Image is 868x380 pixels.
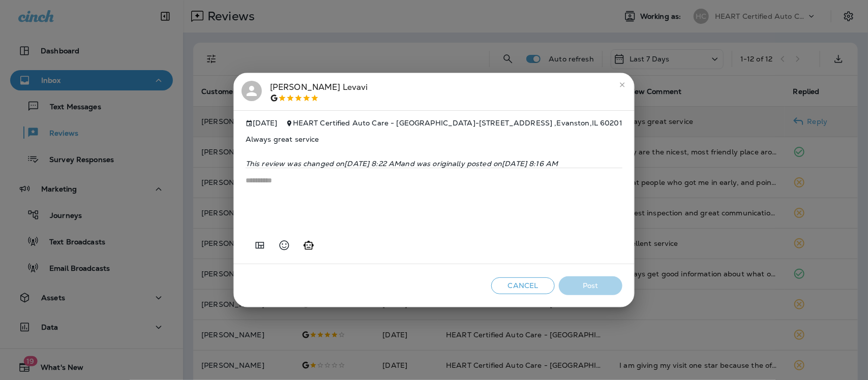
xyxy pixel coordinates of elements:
[293,118,622,128] span: HEART Certified Auto Care - [GEOGRAPHIC_DATA] - [STREET_ADDRESS] , Evanston , IL 60201
[298,235,319,256] button: Generate AI response
[246,119,278,128] span: [DATE]
[614,77,631,93] button: close
[250,235,270,256] button: Add in a premade template
[491,277,555,294] button: Cancel
[246,127,622,151] span: Always great service
[270,81,368,102] div: [PERSON_NAME] Levavi
[246,160,622,168] p: This review was changed on [DATE] 8:22 AM
[274,235,294,256] button: Select an emoji
[401,159,558,168] span: and was originally posted on [DATE] 8:16 AM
